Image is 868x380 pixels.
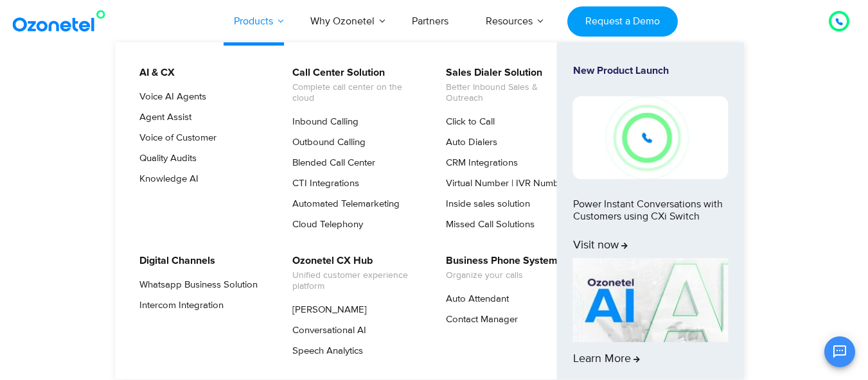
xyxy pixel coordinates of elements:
[284,217,365,232] a: Cloud Telephony
[438,291,511,307] a: Auto Attendant
[438,253,560,283] a: Business Phone SystemOrganize your calls
[446,270,558,281] span: Organize your calls
[131,298,226,313] a: Intercom Integration
[446,82,572,104] span: Better Inbound Sales & Outreach
[131,151,199,166] a: Quality Audits
[573,96,729,178] img: New-Project-17.png
[438,114,497,130] a: Click to Call
[131,65,177,81] a: AI & CX
[438,155,520,171] a: CRM Integrations
[438,135,499,150] a: Auto Dialers
[573,352,640,367] span: Learn More
[824,336,855,367] button: Open chat
[438,312,520,327] a: Contact Manager
[567,6,677,37] a: Request a Demo
[438,196,532,212] a: Inside sales solution
[284,155,377,171] a: Blended Call Center
[131,253,217,269] a: Digital Channels
[284,65,421,106] a: Call Center SolutionComplete call center on the cloud
[284,343,365,359] a: Speech Analytics
[284,176,361,191] a: CTI Integrations
[292,270,419,292] span: Unified customer experience platform
[284,302,369,318] a: [PERSON_NAME]
[438,176,569,191] a: Virtual Number | IVR Number
[573,258,729,343] img: AI
[131,89,208,105] a: Voice AI Agents
[284,196,402,212] a: Automated Telemarketing
[284,114,360,130] a: Inbound Calling
[131,110,193,125] a: Agent Assist
[292,82,419,104] span: Complete call center on the cloud
[284,323,368,338] a: Conversational AI
[284,135,368,150] a: Outbound Calling
[131,171,200,187] a: Knowledge AI
[438,217,536,232] a: Missed Call Solutions
[131,277,260,293] a: Whatsapp Business Solution
[573,239,628,253] span: Visit now
[131,130,218,146] a: Voice of Customer
[438,65,574,106] a: Sales Dialer SolutionBetter Inbound Sales & Outreach
[284,253,421,294] a: Ozonetel CX HubUnified customer experience platform
[573,65,729,253] a: New Product LaunchPower Instant Conversations with Customers using CXi SwitchVisit now
[573,258,729,367] a: Learn More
